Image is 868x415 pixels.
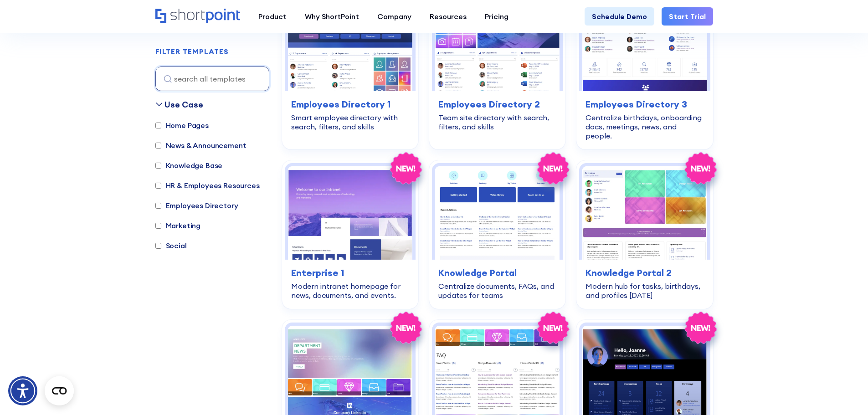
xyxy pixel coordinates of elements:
[438,282,556,300] div: Centralize documents, FAQs, and updates for teams
[377,11,411,22] div: Company
[258,11,287,22] div: Product
[291,113,409,131] div: Smart employee directory with search, filters, and skills
[476,7,518,26] a: Pricing
[164,98,203,111] div: Use Case
[155,163,161,169] input: Knowledge Base
[155,120,209,131] label: Home Pages
[586,97,704,111] h3: Employees Directory 3
[438,113,556,131] div: Team site directory with search, filters, and skills
[429,160,565,309] a: SharePoint knowledge base template: Centralize documents, FAQs, and updates for teamsKnowledge Po...
[296,7,368,26] a: Why ShortPoint
[291,97,409,111] h3: Employees Directory 1
[45,376,74,405] button: Open CMP widget
[155,123,161,128] input: Home Pages
[155,67,269,91] input: search all templates
[435,166,560,260] img: SharePoint knowledge base template: Centralize documents, FAQs, and updates for teams
[438,97,556,111] h3: Employees Directory 2
[155,143,161,149] input: News & Announcement
[155,200,238,211] label: Employees Directory
[155,9,240,24] a: Home
[368,7,421,26] a: Company
[155,223,161,229] input: Marketing
[586,113,704,140] div: Centralize birthdays, onboarding docs, meetings, news, and people.
[704,309,868,415] iframe: Chat Widget
[291,282,409,300] div: Modern intranet homepage for news, documents, and events.
[249,7,296,26] a: Product
[586,266,704,280] h3: Knowledge Portal 2
[155,48,229,56] h2: FILTER TEMPLATES
[155,180,260,191] label: HR & Employees Resources
[155,203,161,209] input: Employees Directory
[582,166,707,260] img: SharePoint IT knowledge base template: Modern hub for tasks, birthdays, and profiles today
[155,183,161,189] input: HR & Employees Resources
[8,376,37,405] div: Accessibility Menu
[288,166,412,260] img: SharePoint homepage template: Modern intranet homepage for news, documents, and events.
[576,160,713,309] a: SharePoint IT knowledge base template: Modern hub for tasks, birthdays, and profiles todayKnowled...
[485,11,508,22] div: Pricing
[430,11,467,22] div: Resources
[155,243,161,249] input: Social
[585,7,654,26] a: Schedule Demo
[155,140,247,151] label: News & Announcement
[155,220,201,231] label: Marketing
[662,7,713,26] a: Start Trial
[155,240,187,251] label: Social
[291,266,409,280] h3: Enterprise 1
[421,7,476,26] a: Resources
[586,282,704,300] div: Modern hub for tasks, birthdays, and profiles [DATE]
[282,160,418,309] a: SharePoint homepage template: Modern intranet homepage for news, documents, and events.Enterprise...
[305,11,359,22] div: Why ShortPoint
[438,266,556,280] h3: Knowledge Portal
[155,160,223,171] label: Knowledge Base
